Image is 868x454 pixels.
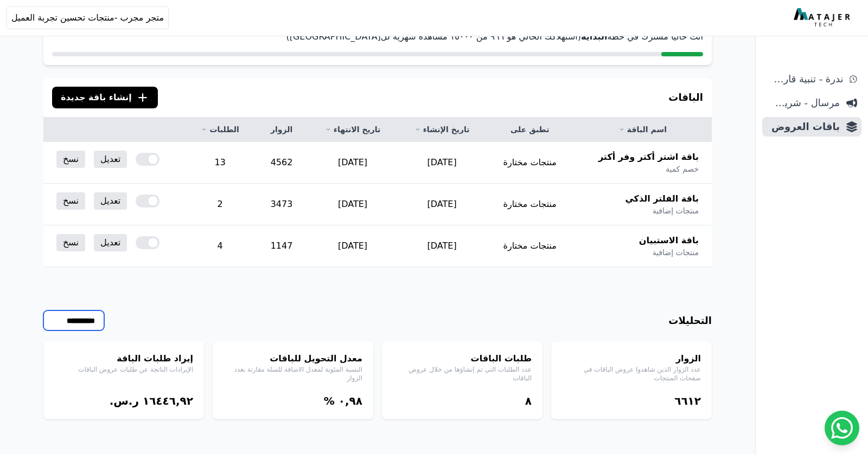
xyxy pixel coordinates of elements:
span: % [324,394,335,407]
td: منتجات مختارة [487,184,573,225]
h4: الزوار [562,352,701,365]
th: الزوار [255,118,308,142]
span: باقة الاستبيان [639,234,699,247]
span: باقة اشتر أكتر وفر أكتر [598,151,699,164]
td: 4562 [255,142,308,184]
h3: التحليلات [668,313,712,328]
td: [DATE] [398,184,487,225]
p: عدد الزوار الذين شاهدوا عروض الباقات في صفحات المنتجات [562,365,701,382]
bdi: ١٦٤٤٦,٩٢ [143,394,193,407]
td: [DATE] [308,225,398,267]
a: اسم الباقة [586,124,699,135]
h4: طلبات الباقات [393,352,532,365]
p: الإيرادات الناتجة عن طلبات عروض الباقات [54,365,193,374]
h3: الباقات [668,90,703,105]
a: نسخ [56,234,85,251]
a: تاريخ الإنشاء [411,124,474,135]
a: تعديل [94,234,127,251]
span: خصم كمية [666,164,699,174]
div: ٦٦١٢ [562,393,701,408]
span: باقة الفلتر الذكي [625,192,699,205]
td: 13 [185,142,256,184]
th: تطبق على [487,118,573,142]
a: تعديل [94,151,127,168]
td: [DATE] [308,142,398,184]
span: مرسال - شريط دعاية [767,95,840,111]
p: النسبة المئوية لمعدل الاضافة للسلة مقارنة بعدد الزوار [224,365,362,382]
div: ٨ [393,393,532,408]
a: نسخ [56,151,85,168]
a: تاريخ الانتهاء [321,124,385,135]
button: إنشاء باقة جديدة [52,87,158,108]
span: ندرة - تنبية قارب علي النفاذ [767,72,843,87]
h4: معدل التحويل للباقات [224,352,362,365]
bdi: ۰,٩٨ [339,394,362,407]
td: 2 [185,184,256,225]
span: متجر مجرب -منتجات تحسين تجربة العميل [11,11,164,24]
h4: إيراد طلبات الباقة [54,352,193,365]
strong: البداية [581,31,607,42]
span: إنشاء باقة جديدة [61,91,132,104]
span: منتجات إضافية [653,205,699,216]
p: أنت حاليا مشترك في خطة (استهلاكك الحالي هو ٩٦٦ من ١٥۰۰۰ مشاهدة شهرية لل[GEOGRAPHIC_DATA]) [52,30,703,43]
td: 3473 [255,184,308,225]
img: MatajerTech Logo [794,8,853,28]
span: ر.س. [110,394,139,407]
td: منتجات مختارة [487,142,573,184]
a: نسخ [56,192,85,210]
td: [DATE] [398,142,487,184]
td: 1147 [255,225,308,267]
a: تعديل [94,192,127,210]
p: عدد الطلبات التي تم إنشاؤها من خلال عروض الباقات [393,365,532,382]
td: 4 [185,225,256,267]
td: [DATE] [308,184,398,225]
button: متجر مجرب -منتجات تحسين تجربة العميل [7,7,169,29]
td: [DATE] [398,225,487,267]
span: باقات العروض [767,119,840,134]
td: منتجات مختارة [487,225,573,267]
a: الطلبات [198,124,242,135]
span: منتجات إضافية [653,247,699,258]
